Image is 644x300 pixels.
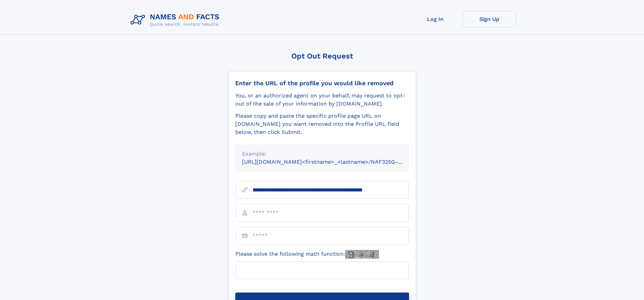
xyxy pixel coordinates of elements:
[128,11,225,29] img: Logo Names and Facts
[228,52,416,60] div: Opt Out Request
[235,79,409,87] div: Enter the URL of the profile you would like removed
[462,11,517,27] a: Sign Up
[242,150,402,158] div: Example:
[242,159,422,165] small: [URL][DOMAIN_NAME]<firstname>_<lastname>/NAF325G-xxxxxxxx
[408,11,462,27] a: Log In
[235,112,409,136] div: Please copy and paste the specific profile page URL on [DOMAIN_NAME] you want removed into the Pr...
[235,92,409,108] div: You, or an authorized agent on your behalf, may request to opt-out of the sale of your informatio...
[235,250,379,259] label: Please solve the following math function:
